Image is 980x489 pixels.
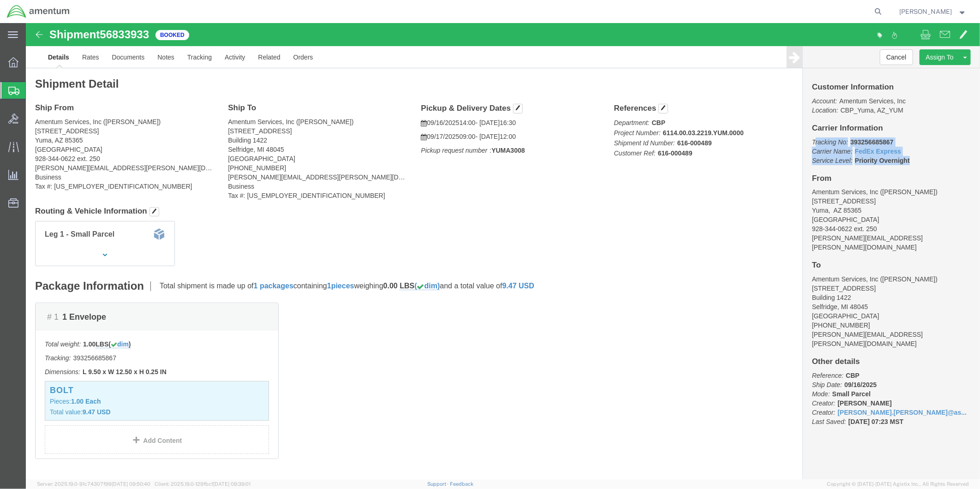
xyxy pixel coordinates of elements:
[900,6,952,17] span: Kenneth Wicker
[112,481,150,487] span: [DATE] 09:50:40
[37,481,150,487] span: Server: 2025.19.0-91c74307f99
[899,6,968,17] button: [PERSON_NAME]
[450,481,473,487] a: Feedback
[827,480,969,488] span: Copyright © [DATE]-[DATE] Agistix Inc., All Rights Reserved
[155,481,251,487] span: Client: 2025.19.0-129fbcf
[427,481,450,487] a: Support
[26,23,980,479] iframe: FS Legacy Container
[6,5,70,18] img: logo
[213,481,251,487] span: [DATE] 09:39:01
